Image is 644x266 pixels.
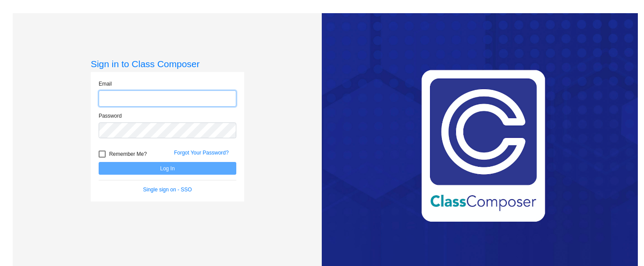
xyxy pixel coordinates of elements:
[99,162,236,175] button: Log In
[143,187,192,193] a: Single sign on - SSO
[174,150,229,156] a: Forgot Your Password?
[91,58,244,69] h3: Sign in to Class Composer
[109,149,147,159] span: Remember Me?
[99,80,112,88] label: Email
[99,112,122,120] label: Password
